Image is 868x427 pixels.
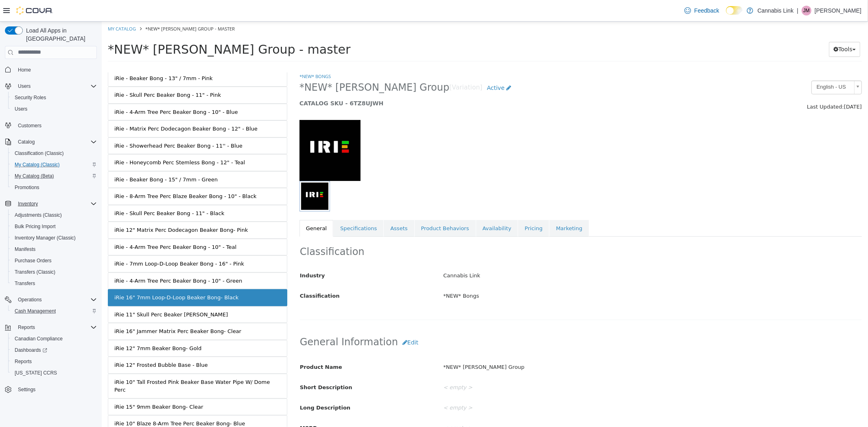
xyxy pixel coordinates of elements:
[11,334,66,344] a: Canadian Compliance
[13,289,126,297] div: iRie 11" Skull Perc Beaker [PERSON_NAME]
[2,81,100,92] button: Users
[710,59,749,72] span: English - US
[13,171,155,179] div: iRie - 8-Arm Tree Perc Blaze Beaker Bong - 10" - Black
[335,268,766,282] div: *NEW* Bongs
[335,400,766,414] div: < empty >
[198,403,215,410] span: MSRP
[11,104,97,114] span: Users
[198,78,617,85] h5: CATALOG SKU - 6TZ8UJWH
[15,370,57,376] span: [US_STATE] CCRS
[198,52,229,58] a: *NEW* Bongs
[18,67,31,73] span: Home
[803,6,810,15] span: JM
[198,342,241,349] span: Product Name
[13,70,119,78] div: iRie - Skull Perc Beaker Bong - 11" - Pink
[416,198,447,216] a: Pricing
[348,63,380,70] small: [Variation]
[2,294,100,305] button: Operations
[198,224,760,237] h2: Classification
[11,267,97,277] span: Transfers (Classic)
[11,267,59,277] a: Transfers (Classic)
[11,306,59,316] a: Cash Management
[11,148,97,158] span: Classification (Classic)
[335,247,766,261] div: Cannabis Link
[8,367,100,379] button: [US_STATE] CCRS
[15,322,97,332] span: Reports
[198,198,232,216] a: General
[18,83,31,89] span: Users
[11,306,97,316] span: Cash Management
[11,233,79,243] a: Inventory Manager (Classic)
[448,198,487,216] a: Marketing
[18,296,42,303] span: Operations
[726,6,743,15] input: Dark Mode
[705,82,742,88] span: Last Updated:
[313,198,374,216] a: Product Behaviors
[11,279,38,288] a: Transfers
[11,357,35,366] a: Reports
[15,120,97,131] span: Customers
[15,106,27,112] span: Users
[15,150,64,157] span: Classification (Classic)
[15,235,76,241] span: Inventory Manager (Classic)
[11,171,97,181] span: My Catalog (Beta)
[11,93,49,102] a: Security Roles
[15,199,41,209] button: Inventory
[13,103,156,111] div: iRie - Matrix Perc Dodecagon Beaker Bong - 12" - Blue
[18,324,35,331] span: Reports
[23,26,97,43] span: Load All Apps in [GEOGRAPHIC_DATA]
[11,222,59,231] a: Bulk Pricing Import
[797,6,798,15] p: |
[13,154,116,162] div: iRie - Beaker Bong - 15" / 7mm - Green
[15,295,97,305] span: Operations
[385,63,403,70] span: Active
[13,381,101,390] div: iRie 15" 9mm Beaker Bong- Clear
[11,256,97,266] span: Purchase Orders
[8,232,100,244] button: Inventory Manager (Classic)
[2,136,100,148] button: Catalog
[11,222,97,231] span: Bulk Pricing Import
[15,280,35,287] span: Transfers
[11,160,97,170] span: My Catalog (Classic)
[8,170,100,182] button: My Catalog (Beta)
[5,61,97,417] nav: Complex example
[15,161,60,168] span: My Catalog (Classic)
[282,198,312,216] a: Assets
[6,21,249,35] span: *NEW* [PERSON_NAME] Group - master
[15,184,39,191] span: Promotions
[15,65,34,75] a: Home
[11,93,97,102] span: Security Roles
[15,295,45,305] button: Operations
[13,205,146,213] div: iRie 12" Matrix Perc Dodecagon Beaker Bong- Pink
[8,333,100,344] button: Canadian Compliance
[815,6,861,15] p: [PERSON_NAME]
[335,339,766,353] div: *NEW* [PERSON_NAME] Group
[198,60,348,72] span: *NEW* [PERSON_NAME] Group
[296,314,321,329] button: Edit
[15,121,45,131] a: Customers
[15,385,39,394] a: Settings
[11,104,31,114] a: Users
[13,340,106,348] div: iRie 12" Frosted Bubble Base - Blue
[16,7,53,15] img: Cova
[11,210,65,220] a: Adjustments (Classic)
[11,256,55,266] a: Purchase Orders
[8,278,100,289] button: Transfers
[710,59,760,73] a: English - US
[232,198,282,216] a: Specifications
[2,198,100,209] button: Inventory
[15,384,97,394] span: Settings
[15,308,56,314] span: Cash Management
[8,103,100,115] button: Users
[8,148,100,159] button: Classification (Classic)
[6,4,34,10] a: My Catalog
[11,183,43,192] a: Promotions
[13,306,140,314] div: iRie 16" Jammer Matrix Perc Beaker Bong- Clear
[11,368,60,378] a: [US_STATE] CCRS
[198,251,223,257] span: Industry
[802,6,811,15] div: Joshua Meanney
[15,257,52,264] span: Purchase Orders
[13,120,141,129] div: iRie - Showerhead Perc Beaker Bong - 11'' - Blue
[8,221,100,232] button: Bulk Pricing Import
